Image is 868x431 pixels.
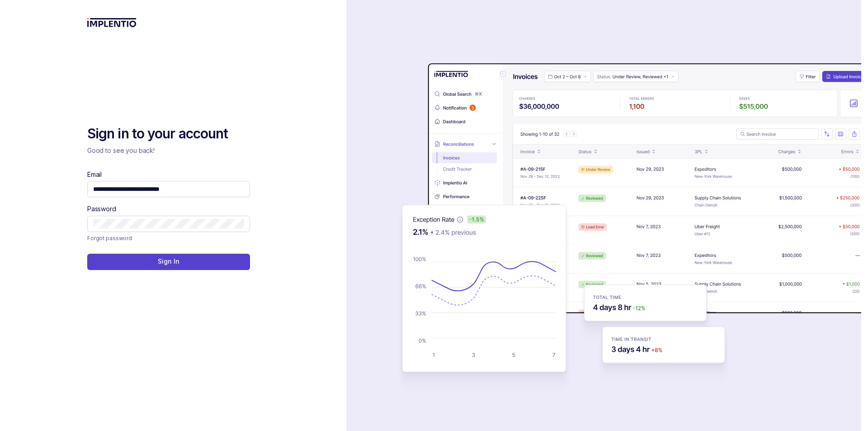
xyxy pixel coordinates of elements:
[87,234,132,243] a: Link Forgot password
[87,146,250,155] p: Good to see you back!
[87,170,102,179] label: Email
[87,254,250,270] button: Sign In
[87,204,116,213] label: Password
[87,234,132,243] p: Forgot password
[87,125,250,143] h2: Sign in to your account
[158,257,179,266] p: Sign In
[87,18,137,27] img: logo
